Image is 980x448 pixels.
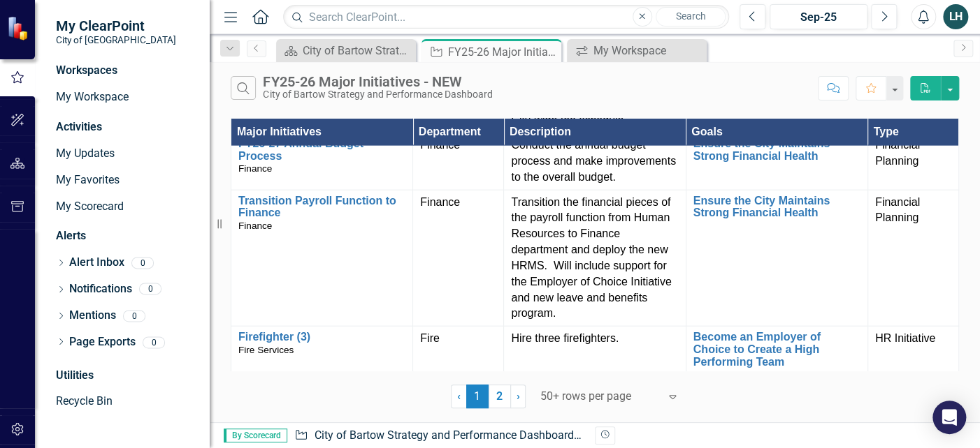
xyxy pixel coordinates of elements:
button: Search [656,7,726,27]
div: Open Intercom Messenger [932,401,966,434]
a: Transition Payroll Function to Finance [238,195,405,219]
span: Fire [420,332,440,344]
a: Become an Employer of Choice to Create a High Performing Team [693,331,860,368]
span: Financial Planning [875,196,920,224]
a: 2 [489,384,511,408]
div: Alerts [56,228,196,244]
span: Search [675,10,705,22]
a: Ensure the City Maintains Strong Financial Health [693,195,860,219]
div: 0 [131,257,154,269]
span: ‹ [457,389,461,403]
a: City of Bartow Strategy and Performance Dashboard [314,428,581,442]
span: › [517,389,520,403]
div: Utilities [56,368,196,384]
div: » » [294,428,584,444]
a: Ensure the City Maintains Strong Financial Health [693,137,860,162]
a: My Scorecard [56,199,196,215]
span: Finance [238,221,272,231]
div: 0 [143,336,165,348]
td: Double-Click to Edit Right Click for Context Menu [686,190,867,327]
div: Activities [56,119,196,135]
a: Firefighter (3) [238,331,405,343]
p: Conduct the annual budget process and make improvements to the overall budget. [511,137,678,186]
a: My Workspace [56,89,196,105]
a: Recycle Bin [56,394,196,410]
div: 0 [139,283,161,295]
a: City of Bartow Strategy and Performance Dashboard [280,42,412,59]
p: Transition the financial pieces of the payroll function from Human Resources to Finance departmen... [511,195,678,322]
span: My ClearPoint [56,17,176,34]
a: My Favorites [56,172,196,188]
a: Notifications [69,281,132,297]
span: 1 [466,384,489,408]
div: City of Bartow Strategy and Performance Dashboard [263,89,492,100]
span: HR Initiative [875,332,935,344]
span: Fire Services [238,345,294,355]
p: Hire three firefighters. [511,331,678,347]
button: Sep-25 [770,4,867,29]
div: 0 [123,310,145,322]
a: Alert Inbox [69,255,124,271]
a: My Workspace [570,42,703,59]
div: FY25-26 Major Initiatives - NEW [263,74,492,89]
input: Search ClearPoint... [283,5,729,29]
div: City of Bartow Strategy and Performance Dashboard [303,42,412,59]
div: Workspaces [56,63,117,79]
a: Mentions [69,308,116,324]
button: LH [943,4,968,29]
span: By Scorecard [224,428,287,442]
div: FY25-26 Major Initiatives - NEW [448,43,558,61]
span: Finance [238,163,272,174]
small: City of [GEOGRAPHIC_DATA] [56,34,176,45]
div: My Workspace [593,42,703,59]
span: Financial Planning [875,139,920,167]
a: My Updates [56,146,196,162]
div: Sep-25 [774,9,863,26]
a: Page Exports [69,334,136,350]
a: FY26-27 Annual Budget Process [238,137,405,162]
span: Finance [420,196,460,208]
img: ClearPoint Strategy [7,15,31,40]
td: Double-Click to Edit Right Click for Context Menu [686,327,867,373]
td: Double-Click to Edit Right Click for Context Menu [686,133,867,191]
